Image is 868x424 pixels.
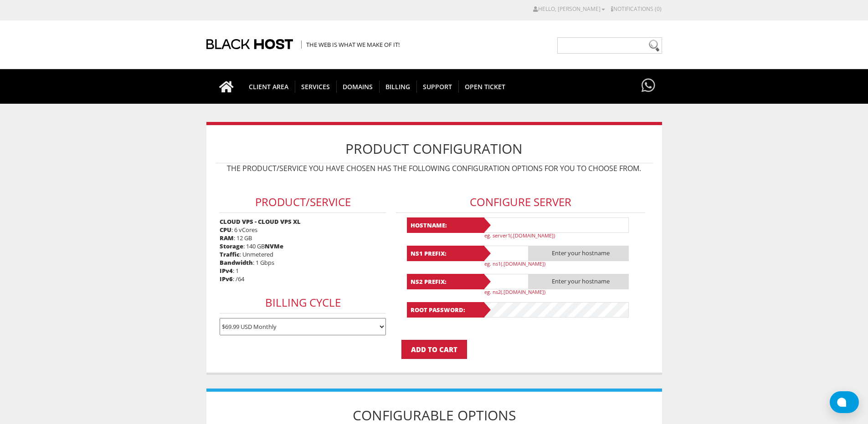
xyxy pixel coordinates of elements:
a: Support [416,69,459,104]
span: CLIENT AREA [242,81,295,93]
div: : 6 vCores : 12 GB : 140 GB : Unmetered : 1 Gbps : 1 : /64 [216,178,390,340]
p: The product/service you have chosen has the following configuration options for you to choose from. [216,163,653,173]
b: Bandwidth [220,258,253,267]
span: Billing [379,81,417,93]
a: Have questions? [639,69,657,103]
button: Open chat window [830,391,859,413]
input: Need help? [557,37,662,54]
a: Notifications (0) [611,5,662,13]
h3: Product/Service [220,192,386,213]
a: Open Ticket [458,69,512,104]
span: Enter your hostname [529,246,629,261]
span: Open Ticket [458,81,512,93]
p: eg. ns1(.[DOMAIN_NAME]) [484,260,635,267]
a: SERVICES [295,69,337,104]
a: Domains [336,69,380,104]
b: Root Password: [407,302,484,318]
b: CPU [220,226,231,234]
b: Storage [220,242,243,250]
b: NVMe [265,242,283,250]
b: RAM [220,234,234,242]
b: IPv4 [220,267,233,275]
h3: Billing Cycle [220,292,386,313]
a: Hello, [PERSON_NAME] [533,5,605,13]
span: Enter your hostname [529,274,629,289]
p: eg. ns2(.[DOMAIN_NAME]) [484,288,635,295]
span: Domains [336,81,380,93]
span: The Web is what we make of it! [301,40,400,49]
b: IPv6 [220,275,233,283]
a: Billing [379,69,417,104]
b: NS2 Prefix: [407,274,484,289]
b: Hostname: [407,217,484,233]
a: Go to homepage [210,69,243,104]
b: Traffic [220,250,240,258]
h3: Configure Server [396,192,645,213]
input: Add to Cart [401,340,467,359]
h1: Product Configuration [216,134,653,163]
a: CLIENT AREA [242,69,295,104]
p: eg. server1(.[DOMAIN_NAME]) [484,232,635,239]
b: NS1 Prefix: [407,246,484,261]
span: Support [416,81,459,93]
strong: CLOUD VPS - CLOUD VPS XL [220,217,301,226]
span: SERVICES [295,81,337,93]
